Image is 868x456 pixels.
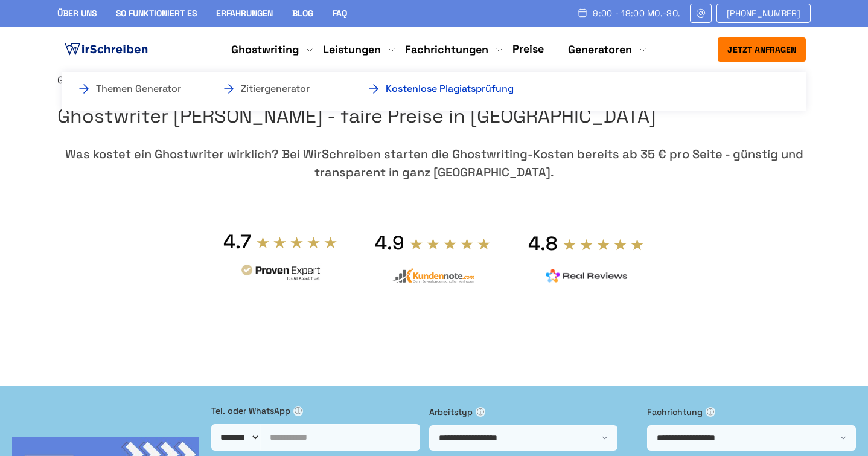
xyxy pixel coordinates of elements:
[62,40,150,59] img: logo ghostwriter-österreich
[57,74,152,86] a: Ghostwriter Agentur
[211,404,420,417] label: Tel. oder WhatsApp
[222,82,342,96] a: Zitiergenerator
[546,269,628,283] img: realreviews
[256,236,338,249] img: stars
[116,8,197,19] a: So funktioniert es
[57,8,97,19] a: Über uns
[366,82,487,96] a: Kostenlose Plagiatsprüfung
[223,230,251,254] div: 4.7
[409,237,491,251] img: stars
[231,42,299,57] a: Ghostwriting
[577,8,588,18] img: Schedule
[528,231,558,255] div: 4.8
[568,42,632,57] a: Generatoren
[57,145,811,181] div: Was kostet ein Ghostwriter wirklich? Bei WirSchreiben starten die Ghostwriting-Kosten bereits ab ...
[57,101,811,132] h1: Ghostwriter [PERSON_NAME] - faire Preise in [GEOGRAPHIC_DATA]
[392,268,474,284] img: kundennote
[727,8,800,18] span: [PHONE_NUMBER]
[647,405,856,419] label: Fachrichtung
[695,8,706,18] img: Email
[292,8,313,19] a: Blog
[293,406,303,416] span: ⓘ
[375,231,404,255] div: 4.9
[718,37,806,62] button: Jetzt anfragen
[429,405,638,419] label: Arbeitstyp
[593,8,680,18] span: 9:00 - 18:00 Mo.-So.
[476,407,485,417] span: ⓘ
[323,42,381,57] a: Leistungen
[563,238,645,251] img: stars
[405,42,488,57] a: Fachrichtungen
[216,8,273,19] a: Erfahrungen
[333,8,347,19] a: FAQ
[77,82,197,96] a: Themen Generator
[512,42,544,56] a: Preise
[716,4,811,23] a: [PHONE_NUMBER]
[706,407,715,417] span: ⓘ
